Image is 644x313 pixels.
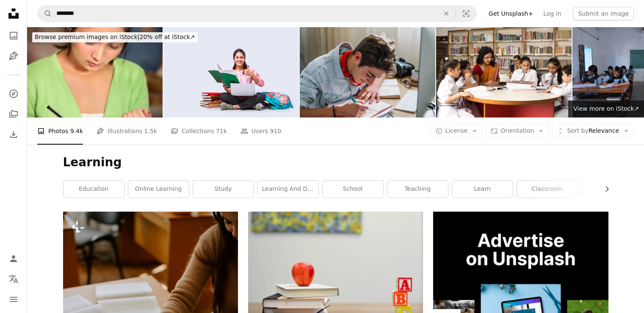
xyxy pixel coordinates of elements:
a: books [582,181,642,198]
a: red apple fruit on four pyle books [248,270,423,277]
span: 20% off at iStock ↗ [35,34,195,40]
a: Download History [5,126,22,143]
button: License [431,124,483,138]
button: Menu [5,291,22,308]
a: Illustrations 1.5k [97,117,157,145]
span: License [445,127,468,134]
form: Find visuals sitewide [37,5,477,22]
img: Teenage boy doing homework [300,27,435,117]
a: Collections 71k [171,117,227,145]
a: Users 910 [240,117,281,145]
button: Language [5,271,22,288]
a: education [64,181,124,198]
a: Get Unsplash+ [484,7,538,20]
span: 910 [270,126,282,136]
button: Visual search [456,6,476,22]
img: Female teachers teaching students in library at school [436,27,572,117]
a: Photos [5,27,22,44]
span: Relevance [567,127,619,135]
img: Portrait of late teen girl student doing a study in a books and her friend Talking on the phone i... [27,27,163,117]
a: study [193,181,254,198]
a: learn [452,181,513,198]
a: online learning [128,181,189,198]
button: Orientation [486,124,549,138]
span: View more on iStock ↗ [573,105,639,112]
a: Illustrations [5,48,22,64]
h1: Learning [63,155,608,170]
a: Log in [538,7,566,20]
a: learning and development [258,181,318,198]
a: classroom [517,181,578,198]
a: Explore [5,85,22,102]
a: Log in / Sign up [5,250,22,267]
button: Clear [437,6,456,22]
span: 1.5k [144,126,157,136]
span: 71k [216,126,227,136]
button: scroll list to the right [599,181,608,198]
a: Browse premium images on iStock|20% off at iStock↗ [27,27,203,48]
button: Search Unsplash [38,6,52,22]
button: Sort byRelevance [552,124,634,138]
span: Sort by [567,127,588,134]
button: Submit an image [573,7,634,20]
span: Orientation [500,127,534,134]
a: school [323,181,383,198]
img: Indian asian pretty young female student studying sitting on white backgrounds [163,27,299,117]
a: View more on iStock↗ [568,101,644,117]
a: teaching [387,181,448,198]
a: Collections [5,106,22,123]
span: Browse premium images on iStock | [35,34,139,40]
